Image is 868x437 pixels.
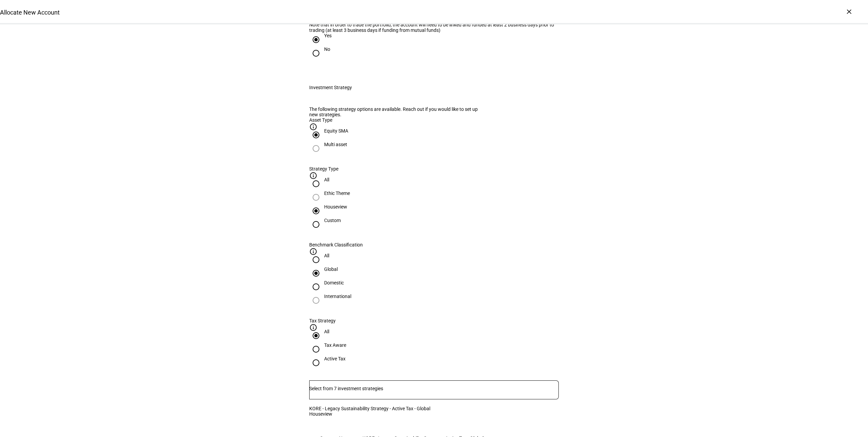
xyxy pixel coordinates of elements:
[309,318,559,329] plt-strategy-filter-column-header: Tax Strategy
[324,204,347,210] div: Houseview
[324,356,346,361] div: Active Tax
[309,242,559,247] div: Benchmark Classification
[324,46,330,52] div: No
[324,329,329,334] div: All
[309,318,559,323] div: Tax Strategy
[324,266,338,272] div: Global
[309,323,317,332] mat-icon: info_outline
[309,172,317,180] mat-icon: info_outline
[324,280,344,285] div: Domestic
[309,242,559,253] plt-strategy-filter-column-header: Benchmark Classification
[309,106,484,117] div: The following strategy options are available. Reach out if you would like to set up new strategies.
[309,117,559,123] div: Asset Type
[309,123,317,131] mat-icon: info_outline
[324,177,329,182] div: All
[309,85,352,90] div: Investment Strategy
[309,411,559,417] div: Houseview
[309,22,559,33] div: Note that in order to trade the portfolio, the account will need to be linked and funded at least...
[324,33,332,38] div: Yes
[309,406,559,411] div: KORE - Legacy Sustainability Strategy - Active Tax - Global
[324,342,346,348] div: Tax Aware
[309,247,317,256] mat-icon: info_outline
[324,253,329,258] div: All
[844,6,854,17] div: ×
[309,386,559,391] input: Number
[309,166,559,172] div: Strategy Type
[309,117,559,128] plt-strategy-filter-column-header: Asset Type
[324,128,348,134] div: Equity SMA
[324,218,341,223] div: Custom
[309,166,559,177] plt-strategy-filter-column-header: Strategy Type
